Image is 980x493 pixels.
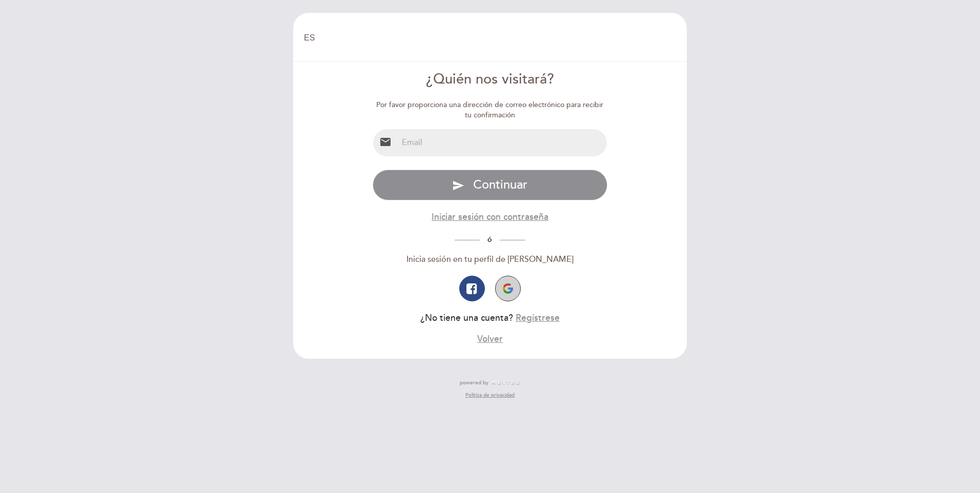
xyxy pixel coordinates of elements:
button: Volver [477,333,503,345]
img: icon-google.png [503,283,513,294]
div: Inicia sesión en tu perfil de [PERSON_NAME] [373,254,608,265]
span: powered by [460,379,488,386]
button: Iniciar sesión con contraseña [432,211,548,223]
img: MEITRE [491,380,520,385]
button: send Continuar [373,170,608,200]
span: ¿No tiene una cuenta? [420,313,513,323]
div: Por favor proporciona una dirección de correo electrónico para recibir tu confirmación [373,100,608,120]
span: ó [480,235,500,244]
input: Email [398,129,607,156]
a: powered by [460,379,520,386]
button: Regístrese [516,312,560,324]
i: email [379,136,392,148]
span: Continuar [473,177,527,192]
i: send [452,179,464,192]
div: ¿Quién nos visitará? [373,70,608,90]
a: Política de privacidad [465,392,515,399]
